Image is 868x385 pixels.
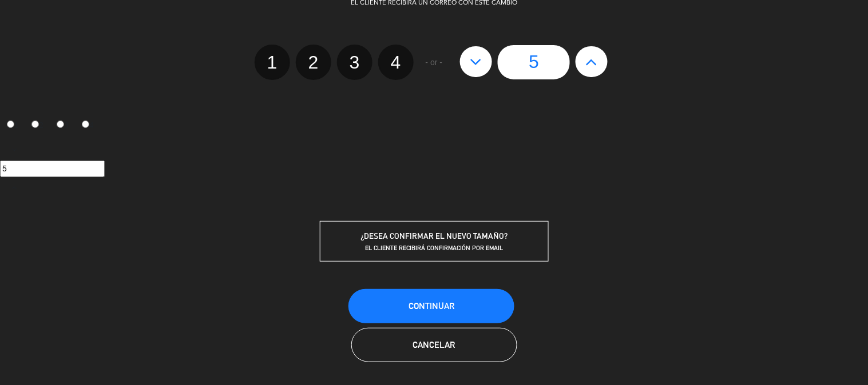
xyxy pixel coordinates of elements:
[413,340,455,350] span: Cancelar
[351,328,517,362] button: Cancelar
[337,45,372,80] label: 3
[360,231,508,240] span: ¿DESEA CONFIRMAR EL NUEVO TAMAÑO?
[365,244,503,252] span: EL CLIENTE RECIBIRÁ CONFIRMACIÓN POR EMAIL
[31,121,39,128] input: 2
[348,289,514,323] button: Continuar
[426,56,443,69] span: - or -
[75,116,100,135] label: 4
[255,45,290,80] label: 1
[296,45,331,80] label: 2
[25,116,50,135] label: 2
[82,121,89,128] input: 4
[409,301,454,311] span: Continuar
[57,121,64,128] input: 3
[7,121,14,128] input: 1
[378,45,414,80] label: 4
[50,116,76,135] label: 3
